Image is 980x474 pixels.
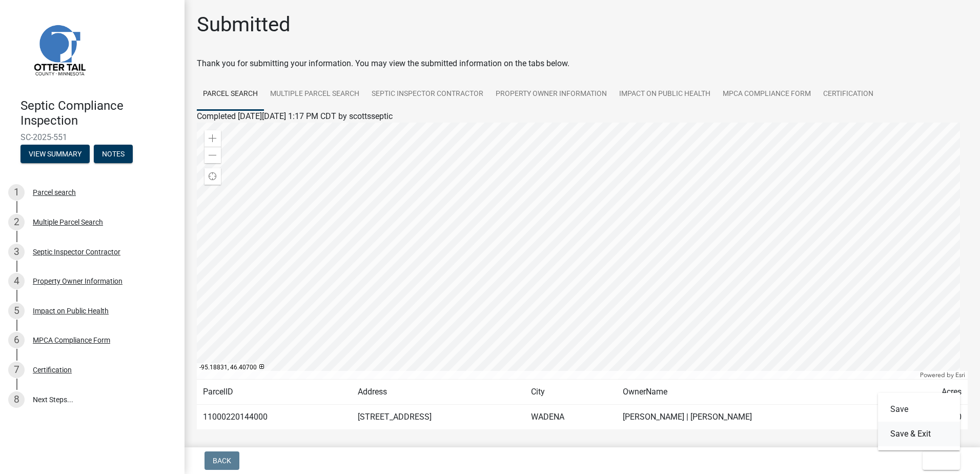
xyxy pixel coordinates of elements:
wm-modal-confirm: Notes [94,150,133,159]
wm-modal-confirm: Summary [21,150,90,159]
button: Save & Exit [878,422,960,446]
td: OwnerName [617,380,902,405]
div: Thank you for submitting your information. You may view the submitted information on the tabs below. [197,57,968,70]
td: [STREET_ADDRESS] [352,405,525,430]
div: Multiple Parcel Search [33,219,103,226]
span: Exit [931,457,946,465]
div: Septic Inspector Contractor [33,248,120,255]
div: Exit [878,393,960,450]
td: Acres [902,380,968,405]
span: SC-2025-551 [21,132,164,142]
div: 7 [8,362,25,378]
td: City [525,380,617,405]
button: Notes [94,145,133,163]
div: 1 [8,184,25,201]
span: Completed [DATE][DATE] 1:17 PM CDT by scottsseptic [197,111,393,121]
a: Property Owner Information [489,78,613,111]
div: 6 [8,332,25,348]
a: Multiple Parcel Search [264,78,365,111]
div: 2 [8,214,25,230]
div: 3 [8,244,25,260]
td: WADENA [525,405,617,430]
button: Back [205,451,239,470]
div: 8 [8,391,25,408]
div: Powered by [917,371,968,379]
span: Back [213,457,231,465]
h4: Septic Compliance Inspection [21,98,176,128]
a: Septic Inspector Contractor [365,78,489,111]
td: 11000220144000 [197,405,352,430]
a: Certification [817,78,880,111]
div: Parcel search [33,189,76,196]
h1: Submitted [197,12,291,37]
div: Impact on Public Health [33,307,109,314]
button: View Summary [21,145,90,163]
button: Save [878,397,960,422]
td: [PERSON_NAME] | [PERSON_NAME] [617,405,902,430]
a: Parcel search [197,78,264,111]
div: Zoom in [205,130,221,147]
div: Certification [33,366,72,373]
div: Find my location [205,168,221,185]
div: 4 [8,273,25,289]
div: Property Owner Information [33,278,122,285]
div: 5 [8,303,25,319]
td: ParcelID [197,380,352,405]
a: Esri [955,371,965,379]
a: MPCA Compliance Form [717,78,817,111]
td: Address [352,380,525,405]
img: Otter Tail County, Minnesota [21,11,97,88]
button: Exit [923,451,960,470]
div: MPCA Compliance Form [33,337,110,344]
a: Impact on Public Health [613,78,717,111]
div: Zoom out [205,147,221,163]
